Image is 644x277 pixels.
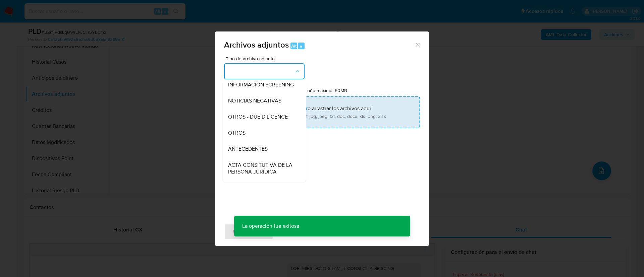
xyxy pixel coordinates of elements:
[228,97,281,104] span: NOTICIAS NEGATIVAS
[228,81,294,88] span: INFORMACIÓN SCREENING
[228,114,288,120] span: OTROS - DUE DILIGENCE
[414,42,420,48] button: Cerrar
[228,162,297,175] span: ACTA CONSITUTIVA DE LA PERSONA JURÍDICA
[291,43,297,49] span: Alt
[226,56,306,61] span: Tipo de archivo adjunto
[285,224,307,239] span: Cancelar
[234,216,307,236] p: La operación fue exitosa
[300,43,302,49] span: a
[224,39,289,51] span: Archivos adjuntos
[228,130,246,136] span: OTROS
[299,87,347,93] label: Tamaño máximo: 50MB
[228,146,268,152] span: ANTECEDENTES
